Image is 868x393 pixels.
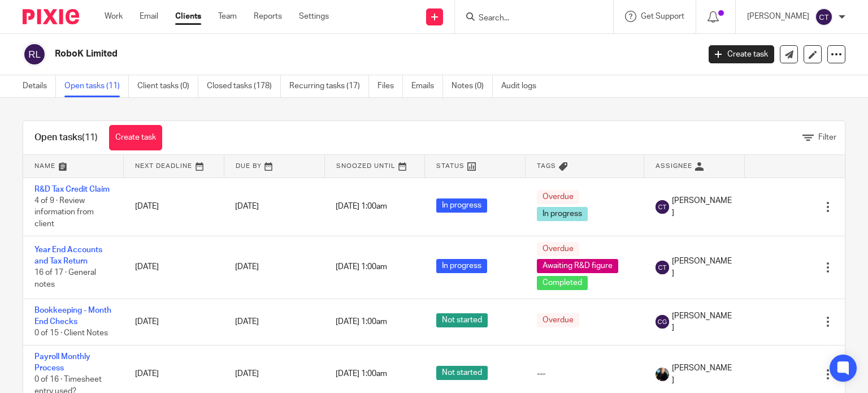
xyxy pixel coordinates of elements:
[672,362,734,386] span: [PERSON_NAME]
[377,75,403,97] a: Files
[34,132,98,144] h1: Open tasks
[747,11,809,22] p: [PERSON_NAME]
[82,133,98,142] span: (11)
[124,299,224,345] td: [DATE]
[452,75,493,97] a: Notes (0)
[64,75,129,97] a: Open tasks (11)
[336,203,387,211] span: [DATE] 1:00am
[436,313,488,327] span: Not started
[656,315,669,329] img: svg%3E
[656,261,669,274] img: svg%3E
[336,264,387,271] span: [DATE] 1:00am
[55,48,565,60] h2: RoboK Limited
[299,11,329,22] a: Settings
[336,318,387,326] span: [DATE] 1:00am
[34,329,108,337] span: 0 of 15 · Client Notes
[175,11,201,22] a: Clients
[235,318,259,326] span: [DATE]
[124,178,224,236] td: [DATE]
[34,185,110,193] a: R&D Tax Credit Claim
[235,202,259,210] span: [DATE]
[23,75,56,97] a: Details
[105,11,123,22] a: Work
[34,246,102,265] a: Year End Accounts and Tax Return
[34,197,94,228] span: 4 of 9 · Review information from client
[137,75,198,97] a: Client tasks (0)
[140,11,158,22] a: Email
[34,306,111,326] a: Bookkeeping - Month End Checks
[709,45,774,63] a: Create task
[641,12,684,20] span: Get Support
[336,370,387,378] span: [DATE] 1:00am
[23,42,46,66] img: svg%3E
[537,242,579,256] span: Overdue
[537,259,618,273] span: Awaiting R&D figure
[436,198,487,213] span: In progress
[501,75,545,97] a: Audit logs
[672,256,734,279] span: [PERSON_NAME]
[436,163,465,169] span: Status
[34,269,96,289] span: 16 of 17 · General notes
[537,313,579,327] span: Overdue
[537,163,556,169] span: Tags
[672,310,734,334] span: [PERSON_NAME]
[411,75,443,97] a: Emails
[254,11,282,22] a: Reports
[656,200,669,214] img: svg%3E
[672,195,734,218] span: [PERSON_NAME]
[537,368,633,379] div: ---
[818,133,836,141] span: Filter
[235,263,259,271] span: [DATE]
[436,366,488,380] span: Not started
[656,368,669,381] img: nicky-partington.jpg
[218,11,237,22] a: Team
[34,353,90,372] a: Payroll Monthly Process
[124,236,224,299] td: [DATE]
[537,276,588,290] span: Completed
[23,9,79,24] img: Pixie
[537,190,579,204] span: Overdue
[235,370,259,378] span: [DATE]
[336,163,396,169] span: Snoozed Until
[537,207,588,221] span: In progress
[478,14,579,24] input: Search
[109,125,162,150] a: Create task
[207,75,281,97] a: Closed tasks (178)
[436,259,487,273] span: In progress
[815,8,833,26] img: svg%3E
[289,75,369,97] a: Recurring tasks (17)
